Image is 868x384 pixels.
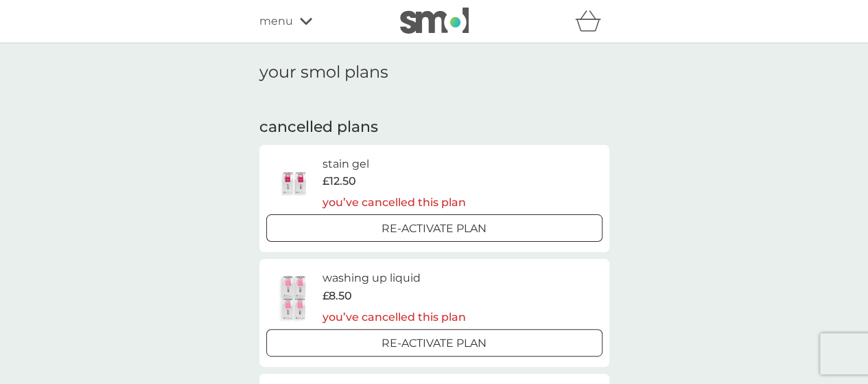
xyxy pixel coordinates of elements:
p: you’ve cancelled this plan [322,194,466,212]
img: stain gel [266,159,322,207]
button: Re-activate Plan [266,329,602,357]
span: menu [259,12,293,30]
p: Re-activate Plan [382,335,486,352]
button: Re-activate Plan [266,214,602,242]
h6: stain gel [322,155,466,173]
img: washing up liquid [266,273,322,321]
h6: washing up liquid [322,269,466,287]
img: smol [400,8,469,34]
h2: cancelled plans [259,117,609,138]
span: £12.50 [322,172,356,190]
p: you’ve cancelled this plan [322,308,466,326]
div: basket [575,8,609,35]
h1: your smol plans [259,63,609,82]
p: Re-activate Plan [382,220,486,238]
span: £8.50 [322,287,352,305]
